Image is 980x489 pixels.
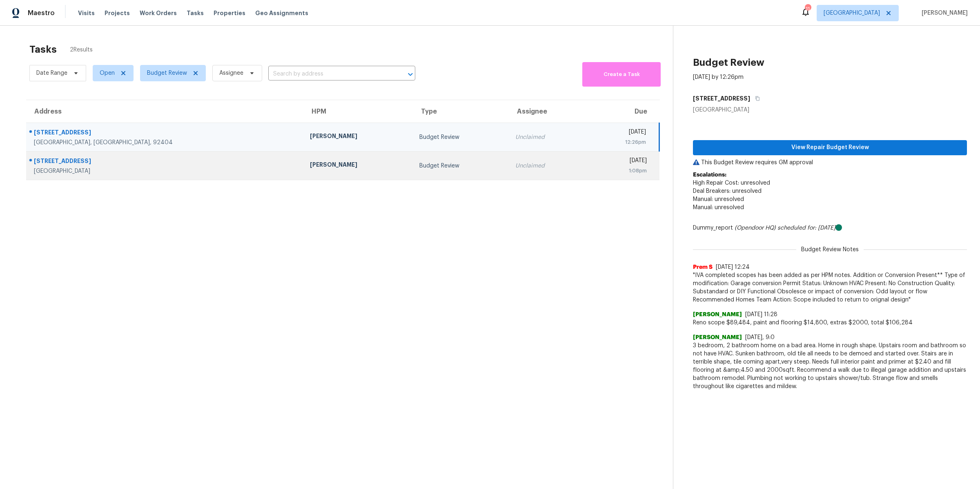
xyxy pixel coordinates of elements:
div: [DATE] [592,128,646,138]
div: [GEOGRAPHIC_DATA], [GEOGRAPHIC_DATA], 92404 [34,138,297,147]
div: 12:26pm [592,138,646,146]
span: Budget Review Notes [796,246,864,254]
span: [DATE] 11:28 [745,312,777,317]
span: 2 Results [70,46,93,54]
th: Due [586,100,659,123]
span: "IVA completed scopes has been added as per HPM notes. Addition or Conversion Present** Type of m... [693,271,967,304]
span: Tasks [187,10,204,16]
div: [DATE] [592,156,646,167]
div: [DATE] by 12:26pm [693,73,744,81]
span: Open [100,69,115,77]
span: Prem S [693,263,713,271]
i: scheduled for: [DATE] [777,225,835,231]
button: Open [405,69,416,80]
h5: [STREET_ADDRESS] [693,94,750,103]
th: Type [413,100,509,123]
div: [GEOGRAPHIC_DATA] [34,167,297,175]
span: Reno scope $89,484, paint and flooring $14,800, extras $2000, total $106,284 [693,319,967,327]
div: Unclaimed [515,133,579,141]
h2: Budget Review [693,58,764,67]
div: Unclaimed [515,162,579,170]
button: Copy Address [750,91,761,106]
span: Assignee [219,69,243,77]
span: Visits [78,9,95,17]
span: Maestro [28,9,55,17]
button: View Repair Budget Review [693,140,967,155]
div: 1:08pm [592,167,646,175]
span: [GEOGRAPHIC_DATA] [824,9,880,17]
input: Search by address [268,68,392,80]
span: Date Range [36,69,67,77]
div: [STREET_ADDRESS] [34,157,297,167]
th: HPM [303,100,413,123]
b: Escalations: [693,172,726,178]
span: High Repair Cost: unresolved [693,180,770,186]
th: Address [26,100,303,123]
span: [PERSON_NAME] [693,333,742,342]
p: This Budget Review requires GM approval [693,159,967,167]
span: Create a Task [586,70,657,79]
span: Manual: unresolved [693,196,744,202]
div: [STREET_ADDRESS] [34,128,297,138]
span: [DATE] 12:24 [716,264,750,270]
span: Projects [105,9,130,17]
button: Create a Task [582,62,661,87]
i: (Opendoor HQ) [735,225,776,231]
span: View Repair Budget Review [699,143,960,153]
th: Assignee [509,100,586,123]
div: [PERSON_NAME] [310,132,406,142]
span: [DATE], 9:0 [745,335,775,340]
h2: Tasks [29,45,57,54]
span: 3 bedroom, 2 bathroom home on a bad area. Home in rough shape. Upstairs room and bathroom so not ... [693,342,967,391]
div: Budget Review [419,162,502,170]
span: Deal Breakers: unresolved [693,188,762,194]
span: Geo Assignments [255,9,308,17]
div: [PERSON_NAME] [310,161,406,171]
div: [GEOGRAPHIC_DATA] [693,106,967,114]
span: Manual: unresolved [693,205,744,210]
span: Work Orders [140,9,177,17]
div: 11 [805,5,811,13]
span: [PERSON_NAME] [693,310,742,319]
span: Budget Review [147,69,187,77]
span: Properties [214,9,245,17]
div: Budget Review [419,133,502,141]
span: [PERSON_NAME] [918,9,968,17]
div: Dummy_report [693,224,967,232]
